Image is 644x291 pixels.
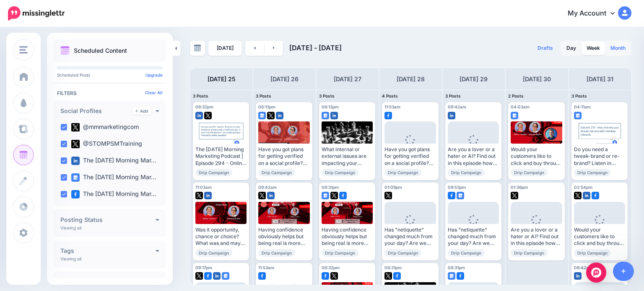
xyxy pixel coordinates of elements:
[60,108,132,114] h4: Social Profiles
[193,93,208,98] span: 3 Posts
[71,190,156,198] label: The [DATE] Morning Mar…
[574,265,592,270] span: 09:42am
[457,192,464,199] img: google_business-square.png
[322,185,339,190] span: 08:31pm
[571,93,587,98] span: 3 Posts
[511,185,528,190] span: 01:36pm
[258,265,274,270] span: 11:53am
[382,93,398,98] span: 4 Posts
[448,227,499,247] div: Has "netiquette" changed much from your day? Are we managing the online presence of our businesse...
[384,104,400,109] span: 11:53am
[57,73,163,77] p: Scheduled Posts
[462,135,485,157] div: Loading
[582,41,605,55] a: Week
[448,265,465,270] span: 08:31pm
[71,123,139,131] label: @mmmarketingcom
[588,215,611,237] div: Loading
[574,169,611,176] span: Drip Campaign
[574,185,592,190] span: 02:54pm
[448,272,455,280] img: google_business-square.png
[397,74,425,84] h4: [DATE] 28
[71,157,80,165] img: linkedin-square.png
[334,74,361,84] h4: [DATE] 27
[258,192,266,199] img: twitter-square.png
[448,146,499,167] div: Are you a lover or a hater or AI? Find out in this episode how marketers are using AI. Will you b...
[508,93,524,98] span: 2 Posts
[384,227,436,247] div: Has "netiquette" changed much from your day? Are we managing the online presence of our businesse...
[330,192,338,199] img: twitter-square.png
[276,112,283,119] img: linkedin-square.png
[145,90,163,95] a: Clear All
[448,185,466,190] span: 09:53pm
[270,74,299,84] h4: [DATE] 26
[204,112,212,119] img: twitter-square.png
[559,3,631,24] a: My Account
[258,272,266,280] img: facebook-square.png
[574,249,611,257] span: Drip Campaign
[462,215,485,237] div: Loading
[339,192,347,199] img: facebook-square.png
[399,215,422,237] div: Loading
[71,190,80,198] img: facebook-square.png
[132,107,151,115] a: Add
[222,272,229,280] img: google_business-square.png
[587,74,613,84] h4: [DATE] 31
[322,104,339,109] span: 06:13pm
[460,74,488,84] h4: [DATE] 29
[71,123,80,131] img: twitter-square.png
[322,249,358,257] span: Drip Campaign
[574,104,591,109] span: 04:11am
[213,272,221,280] img: linkedin-square.png
[60,46,70,55] img: calendar.png
[322,272,329,280] img: facebook-square.png
[574,227,625,247] div: Would your customers like to click and buy through a LIVE video? They can learn all about it duri...
[448,104,466,109] span: 09:42am
[511,249,548,257] span: Drip Campaign
[322,265,340,270] span: 06:32pm
[384,265,402,270] span: 08:31pm
[204,192,212,199] img: linkedin-square.png
[195,169,232,176] span: Drip Campaign
[208,74,236,84] h4: [DATE] 25
[525,215,548,237] div: Loading
[574,146,625,167] div: Do you need a tweak-brand or re-brand? Listen in [DATE], from [PERSON_NAME] as she outlines what ...
[448,249,485,257] span: Drip Campaign
[60,225,81,230] p: Viewing all
[511,227,562,247] div: Are you a lover or a hater or AI? Find out in this episode how marketers are using AI. Will you b...
[208,41,242,56] a: [DATE]
[71,157,156,165] label: The [DATE] Morning Mar…
[384,146,436,167] div: Have you got plans for getting verified on a social profile? Listen as [PERSON_NAME] puts [PERSON...
[445,93,461,98] span: 3 Posts
[322,169,358,176] span: Drip Campaign
[71,173,80,182] img: google_business-square.png
[258,112,266,119] img: google_business-square.png
[448,112,455,119] img: linkedin-square.png
[322,112,329,119] img: google_business-square.png
[195,192,203,199] img: twitter-square.png
[319,93,335,98] span: 3 Posts
[384,169,421,176] span: Drip Campaign
[511,146,562,167] div: Would your customers like to click and buy through a LIVE video? They can learn all about it duri...
[605,41,631,55] a: Month
[60,256,81,261] p: Viewing all
[204,272,212,280] img: facebook-square.png
[289,44,342,52] span: [DATE] - [DATE]
[393,272,401,280] img: facebook-square.png
[583,192,590,199] img: linkedin-square.png
[511,112,518,119] img: google_business-square.png
[511,104,530,109] span: 04:03am
[71,140,80,148] img: twitter-square.png
[71,173,156,182] label: The [DATE] Morning Mar…
[523,74,551,84] h4: [DATE] 30
[195,104,213,109] span: 06:32pm
[322,227,373,247] div: Having confidence obviously helps but being real is more important. Having a better mindset helps...
[322,192,329,199] img: google_business-square.png
[71,140,142,148] label: @STOMPSMTraining
[195,146,247,167] div: The [DATE] Morning Marketing Podcast | Episode 294 - Online Etiquette. Listen here -> [URL][DOMAI...
[267,192,275,199] img: linkedin-square.png
[592,192,599,199] img: facebook-square.png
[586,263,606,283] div: Open Intercom Messenger
[60,248,156,254] h4: Tags
[195,272,203,280] img: twitter-square.png
[258,227,309,247] div: Having confidence obviously helps but being real is more important. Having a better mindset helps...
